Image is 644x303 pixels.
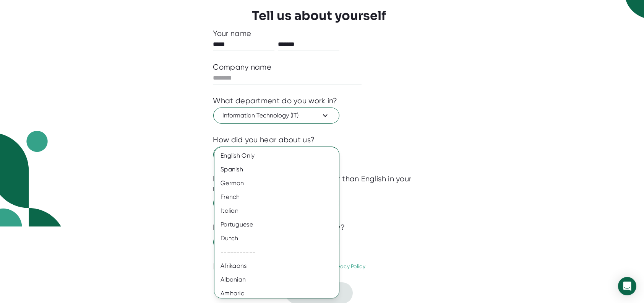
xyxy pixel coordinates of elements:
div: Dutch [214,231,345,245]
div: English Only [214,149,345,163]
div: Amharic [214,287,345,300]
div: Open Intercom Messenger [618,277,636,295]
div: French [214,190,345,204]
div: ----------- [214,245,345,259]
div: Italian [214,204,345,218]
div: Albanian [214,273,345,287]
div: Portuguese [214,218,345,231]
div: Spanish [214,163,345,176]
div: Afrikaans [214,259,345,273]
div: German [214,176,345,190]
